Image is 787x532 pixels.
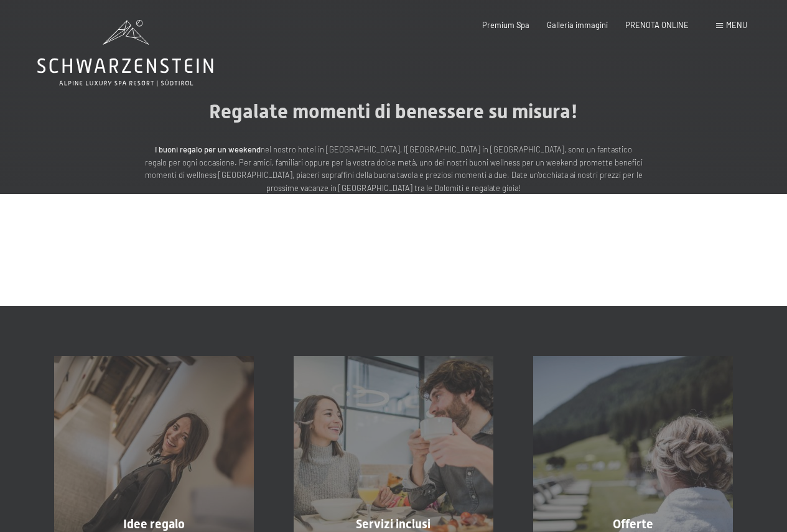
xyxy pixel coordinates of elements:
[155,144,261,154] strong: I buoni regalo per un weekend
[123,516,185,531] span: Idee regalo
[356,516,431,531] span: Servizi inclusi
[726,20,747,30] span: Menu
[145,143,643,194] p: nel nostro hotel in [GEOGRAPHIC_DATA], l’[GEOGRAPHIC_DATA] in [GEOGRAPHIC_DATA], sono un fantasti...
[482,20,529,30] a: Premium Spa
[625,20,689,30] a: PRENOTA ONLINE
[547,20,608,30] a: Galleria immagini
[613,516,653,531] span: Offerte
[209,100,578,123] span: Regalate momenti di benessere su misura!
